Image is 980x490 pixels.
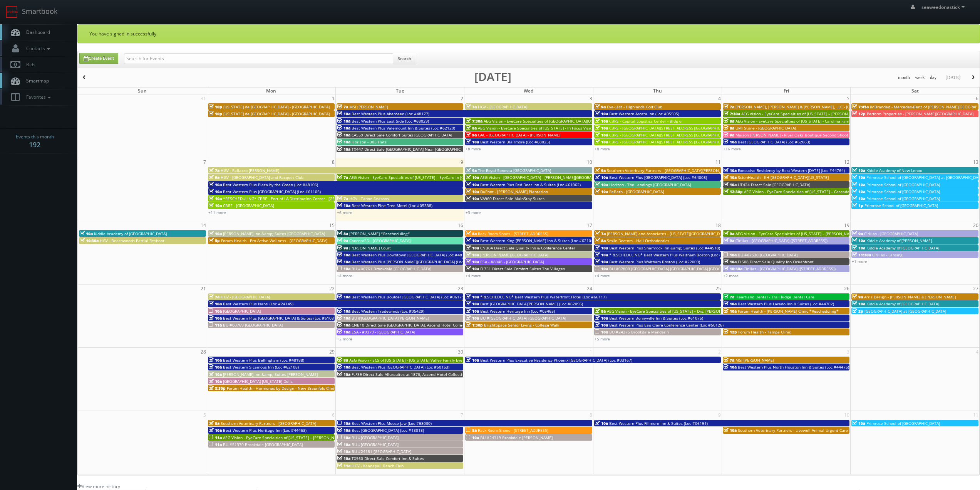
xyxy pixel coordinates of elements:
span: AEG Vision - EyeCare Specialties of [US_STATE] – Drs. [PERSON_NAME] and [PERSON_NAME]-Ost and Ass... [607,308,834,314]
span: Best Western Plus Bellingham (Loc #48188) [223,357,304,363]
span: VA960 Direct Sale MainStay Suites [480,196,544,201]
span: Favorites [22,94,53,100]
span: 8a [724,125,734,131]
span: 10a [852,196,865,201]
span: [US_STATE] de [GEOGRAPHIC_DATA] - [GEOGRAPHIC_DATA] [223,104,330,109]
span: 11:30a [852,252,871,258]
span: 8a [337,231,348,236]
span: 10a [209,357,222,363]
a: +4 more [595,273,610,278]
span: 10a [595,118,608,124]
span: BrightSpace Senior Living - College Walk [484,322,559,328]
span: AEG Vision - EyeCare Specialties of [US_STATE] – Cascade Family Eye Care [744,189,880,194]
span: 9a [852,231,863,236]
span: 10a [724,364,737,370]
span: AEG Vision - ECS of [US_STATE] - [US_STATE] Valley Family Eye Care [349,357,472,363]
span: [PERSON_NAME] Inn &amp; Suites [GEOGRAPHIC_DATA] [223,231,325,236]
span: [US_STATE] de [GEOGRAPHIC_DATA] - [GEOGRAPHIC_DATA] [223,111,330,116]
span: [PERSON_NAME] Court [349,245,391,251]
span: Southern Veterinary Partners - [GEOGRAPHIC_DATA] [221,421,316,426]
span: 10a [595,252,608,258]
span: 10a [466,245,479,251]
span: 12:30p [724,189,743,194]
span: 10a [724,182,737,187]
span: 10a [724,428,737,433]
span: 10a [466,435,479,440]
span: [GEOGRAPHIC_DATA] [223,308,261,314]
span: 10a [209,308,222,314]
a: +5 more [595,336,610,342]
span: [GEOGRAPHIC_DATA] at [GEOGRAPHIC_DATA] [864,308,946,314]
span: [PERSON_NAME] Inn &amp; Suites [PERSON_NAME] [223,372,318,377]
span: 12p [852,111,866,116]
span: 10a [466,182,479,187]
span: 7a [724,294,734,300]
span: Perform Properties - [PERSON_NAME][GEOGRAPHIC_DATA] [867,111,973,116]
span: 10a [337,315,350,321]
span: 9a [466,132,477,138]
span: CNB10 Direct Sale [GEOGRAPHIC_DATA], Ascend Hotel Collection [352,322,471,328]
span: 9a [466,168,477,173]
span: 10:30a [724,266,742,271]
span: Southern Veterinary Partners - [GEOGRAPHIC_DATA][PERSON_NAME] [607,168,733,173]
span: Rack Room Shoes - [STREET_ADDRESS] [478,231,548,236]
span: Dashboard [22,29,50,35]
span: 10a [724,139,737,145]
span: Primrose School of [GEOGRAPHIC_DATA] [866,421,940,426]
span: Cirillas - [GEOGRAPHIC_DATA] ([STREET_ADDRESS]) [735,238,828,243]
span: 10a [337,364,350,370]
span: Primrose School of [GEOGRAPHIC_DATA] [864,203,938,208]
span: 8a [466,125,477,131]
span: Cirillas - [GEOGRAPHIC_DATA] [864,231,918,236]
span: Best Western Plus [GEOGRAPHIC_DATA] & Suites (Loc #61086) [223,315,337,321]
span: CBRE - [GEOGRAPHIC_DATA][STREET_ADDRESS][GEOGRAPHIC_DATA] [609,125,732,131]
span: HGV - Pallazzo [PERSON_NAME] [221,168,279,173]
span: 10a [337,428,350,433]
span: 9a [724,238,734,243]
span: seaweedonastick [921,4,967,10]
span: 2p [852,308,863,314]
span: 10a [209,315,222,321]
span: 9a [337,238,348,243]
a: Create Event [79,53,118,64]
span: HGV - [GEOGRAPHIC_DATA] [478,104,527,109]
span: 10a [595,189,608,194]
span: 10a [466,308,479,314]
span: 10a [595,175,608,180]
span: CBRE - [GEOGRAPHIC_DATA][STREET_ADDRESS][GEOGRAPHIC_DATA] [609,139,732,145]
span: 10a [337,442,350,447]
span: 11a [209,435,222,440]
span: 10a [852,238,865,243]
span: 8a [595,238,606,243]
span: Best Western Plus Fillmore Inn & Suites (Loc #06191) [609,421,708,426]
span: Best [GEOGRAPHIC_DATA] (Loc #18018) [352,428,424,433]
span: TX447 Direct Sale [GEOGRAPHIC_DATA] Near [GEOGRAPHIC_DATA] [352,146,473,152]
span: 10a [337,308,350,314]
span: HGV - Tahoe Seasons [349,196,389,201]
span: 10a [337,435,350,440]
span: 8a [209,421,219,426]
span: Best Western Plus Shamrock Inn &amp; Suites (Loc #44518) [609,245,720,251]
a: +1 more [852,259,867,264]
span: [PERSON_NAME], [PERSON_NAME] & [PERSON_NAME], LLC - [GEOGRAPHIC_DATA] [735,104,884,109]
span: 7a [337,196,348,201]
span: 10a [466,139,479,145]
span: GAC - [GEOGRAPHIC_DATA] - [PERSON_NAME] [478,132,560,138]
span: Best Western Plus Heritage Inn (Loc #44463) [223,428,307,433]
span: BU #00761 Brookdale [GEOGRAPHIC_DATA] [352,266,431,271]
span: HGV - [GEOGRAPHIC_DATA] and Racquet Club [221,175,303,180]
span: 7a [209,294,219,300]
span: 10p [209,104,222,109]
span: Best Western Plus Boulder [GEOGRAPHIC_DATA] (Loc #06179) [352,294,465,300]
span: ESA - #8048 - [GEOGRAPHIC_DATA] [480,259,544,264]
span: 10a [337,118,350,124]
span: Forum Health - Hormones by Design - New Braunfels Clinic [227,386,336,391]
span: ReBath - [GEOGRAPHIC_DATA] [609,189,664,194]
span: 10a [337,252,350,258]
span: Bids [22,61,35,68]
span: 10a [466,259,479,264]
span: 10a [724,308,737,314]
span: 7a [209,168,219,173]
span: AEG Vision - [GEOGRAPHIC_DATA] - [PERSON_NAME][GEOGRAPHIC_DATA] [480,175,613,180]
span: MSI [PERSON_NAME] [735,357,774,363]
